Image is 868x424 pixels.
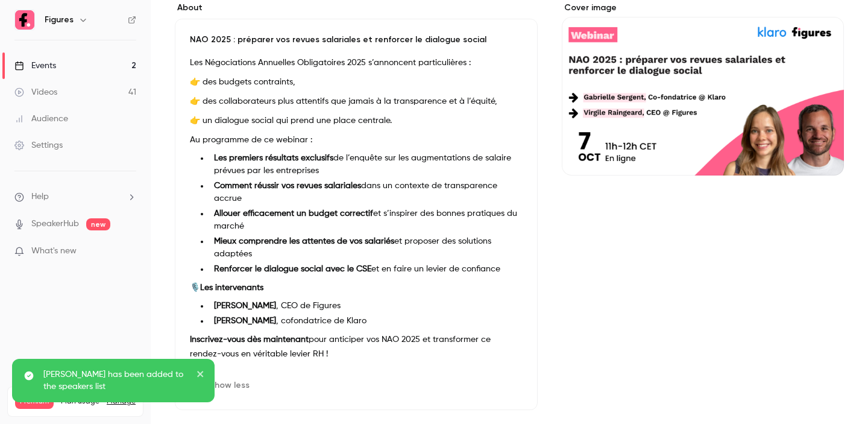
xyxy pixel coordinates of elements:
[209,180,523,205] li: dans un contexte de transparence accrue
[214,209,373,218] strong: Allouer efficacement un budget correctif
[562,2,844,14] label: Cover image
[31,191,49,203] span: Help
[214,182,361,190] strong: Comment réussir vos revues salariales
[190,55,523,70] p: Les Négociations Annuelles Obligatoires 2025 s’annoncent particulières :
[209,235,523,261] li: et proposer des solutions adaptées
[31,245,77,258] span: What's new
[200,283,263,292] strong: Les intervenants
[14,139,63,151] div: Settings
[45,14,74,26] h6: Figures
[209,315,523,327] li: , cofondatrice de Klaro
[14,86,57,98] div: Videos
[31,218,79,230] a: SpeakerHub
[562,2,844,176] section: Cover image
[214,154,333,162] strong: Les premiers résultats exclusifs
[190,75,523,89] p: 👉 des budgets contraints,
[214,237,394,245] strong: Mieux comprendre les attentes de vos salariés
[190,133,523,147] p: Au programme de ce webinar :
[214,302,276,310] strong: [PERSON_NAME]
[14,191,136,203] li: help-dropdown-opener
[190,376,257,395] button: Show less
[190,332,523,361] p: pour anticiper vos NAO 2025 et transformer ce rendez-vous en véritable levier RH !
[214,265,371,273] strong: Renforcer le dialogue social avec le CSE
[209,300,523,312] li: , CEO de Figures
[197,369,205,383] button: close
[190,113,523,128] p: 👉 un dialogue social qui prend une place centrale.
[15,10,34,30] img: Figures
[209,207,523,233] li: et s’inspirer des bonnes pratiques du marché
[122,246,136,257] iframe: Noticeable Trigger
[14,113,68,125] div: Audience
[43,369,188,393] p: [PERSON_NAME] has been added to the speakers list
[190,34,523,46] p: NAO 2025 : préparer vos revues salariales et renforcer le dialogue social
[209,152,523,177] li: de l’enquête sur les augmentations de salaire prévues par les entreprises
[190,94,523,109] p: 👉 des collaborateurs plus attentifs que jamais à la transparence et à l’équité,
[14,60,56,72] div: Events
[209,263,523,276] li: et en faire un levier de confiance
[214,317,276,325] strong: [PERSON_NAME]
[175,2,538,14] label: About
[190,280,523,295] p: 🎙️
[190,335,309,344] strong: Inscrivez-vous dès maintenant
[86,218,110,230] span: new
